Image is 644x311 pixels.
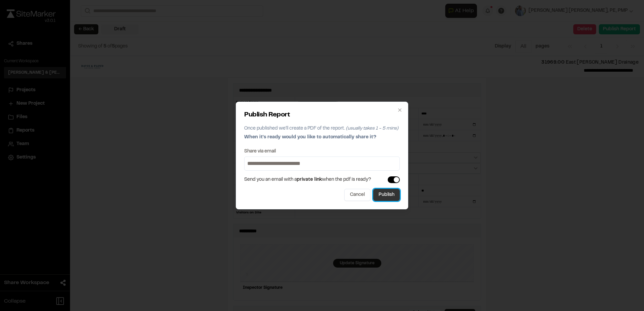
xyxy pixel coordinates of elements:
[244,135,376,139] span: When it's ready would you like to automatically share it?
[344,189,371,201] button: Cancel
[244,110,400,120] h2: Publish Report
[244,176,371,183] span: Send you an email with a when the pdf is ready?
[297,178,322,182] span: private link
[346,127,398,131] span: (usually takes 1 - 5 mins)
[244,149,276,154] label: Share via email
[244,125,400,132] p: Once published we'll create a PDF of the report.
[373,189,400,201] button: Publish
